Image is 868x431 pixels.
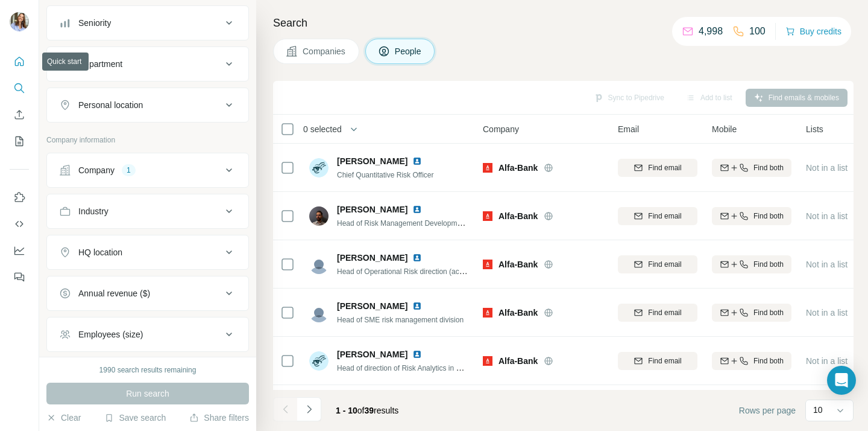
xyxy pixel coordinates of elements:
div: Seniority [78,17,111,29]
button: Enrich CSV [10,104,29,126]
span: Not in a list [806,163,848,173]
button: Find email [618,304,697,322]
span: Not in a list [806,260,848,269]
span: Company [483,123,519,135]
div: 1990 search results remaining [99,365,197,375]
button: Share filters [189,412,249,424]
button: Dashboard [10,240,29,261]
button: Annual revenue ($) [47,279,248,308]
img: Avatar [309,255,329,274]
span: Not in a list [806,211,848,221]
div: Employees (size) [78,328,143,340]
p: Company information [46,135,249,145]
span: Alfa-Bank [498,307,538,319]
img: Avatar [309,351,329,371]
img: LinkedIn logo [412,205,422,214]
span: Find both [753,162,784,173]
div: 1 [122,165,136,176]
button: Find email [618,255,697,273]
button: Find email [618,207,697,225]
button: Find email [618,352,697,370]
img: Logo of Alfa-Bank [483,260,492,269]
span: Not in a list [806,308,848,318]
button: Save search [104,412,166,424]
span: Head of Operational Risk direction (accounting) [337,266,489,276]
img: Avatar [10,12,29,31]
img: Logo of Alfa-Bank [483,211,492,221]
button: Company1 [47,156,248,185]
button: Seniority [47,8,248,37]
span: [PERSON_NAME] [337,155,407,167]
div: Department [78,58,122,70]
img: Avatar [309,303,329,322]
button: Find both [712,159,791,177]
span: Head of direction of Risk Analytics in Debt Collection [337,363,505,372]
button: Use Surfe API [10,213,29,235]
img: LinkedIn logo [412,253,422,263]
span: Not in a list [806,356,848,366]
p: 10 [813,404,823,416]
button: Navigate to next page [297,397,321,421]
span: Alfa-Bank [498,258,538,270]
img: Logo of Alfa-Bank [483,356,492,366]
div: Company [78,164,115,176]
button: Personal location [47,91,248,120]
span: Mobile [712,123,737,135]
img: Logo of Alfa-Bank [483,163,492,173]
p: 4,998 [699,24,723,39]
div: Personal location [78,99,143,111]
span: Rows per page [739,404,796,417]
button: Find both [712,352,791,370]
div: HQ location [78,246,122,258]
span: Alfa-Bank [498,355,538,367]
button: Department [47,49,248,78]
p: 100 [749,24,766,39]
div: Annual revenue ($) [78,287,150,299]
span: Head of SME risk management division [337,316,464,324]
button: Quick start [10,51,29,72]
span: of [357,406,365,415]
img: Avatar [309,206,329,226]
span: 39 [365,406,374,415]
button: Find both [712,255,791,273]
span: 0 selected [303,123,342,135]
span: Find both [753,307,784,318]
img: LinkedIn logo [412,156,422,166]
span: Find email [648,356,681,366]
span: [PERSON_NAME] [337,203,407,215]
span: Alfa-Bank [498,210,538,222]
span: Find both [753,259,784,270]
span: [PERSON_NAME] [337,300,407,312]
span: Alfa-Bank [498,162,538,174]
button: Find both [712,304,791,322]
span: Head of Risk Management Development in Retail Startups [337,218,524,228]
button: Buy credits [785,23,841,40]
span: Find both [753,356,784,366]
img: LinkedIn logo [412,301,422,311]
button: My lists [10,130,29,152]
span: People [395,45,423,57]
button: Find both [712,207,791,225]
img: Avatar [309,158,329,177]
span: Find email [648,307,681,318]
span: [PERSON_NAME] [337,252,407,264]
span: Find both [753,211,784,222]
span: Find email [648,259,681,270]
span: Email [618,123,639,135]
span: Companies [303,45,347,57]
span: Lists [806,123,823,135]
div: Open Intercom Messenger [827,366,856,395]
span: results [336,406,398,415]
img: Logo of Alfa-Bank [483,308,492,318]
img: LinkedIn logo [412,350,422,359]
span: 1 - 10 [336,406,357,415]
span: [PERSON_NAME] [337,348,407,360]
button: Use Surfe on LinkedIn [10,187,29,208]
button: Feedback [10,266,29,288]
button: Industry [47,197,248,226]
button: HQ location [47,238,248,267]
h4: Search [273,14,854,31]
button: Search [10,77,29,99]
button: Employees (size) [47,320,248,349]
span: Find email [648,211,681,222]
